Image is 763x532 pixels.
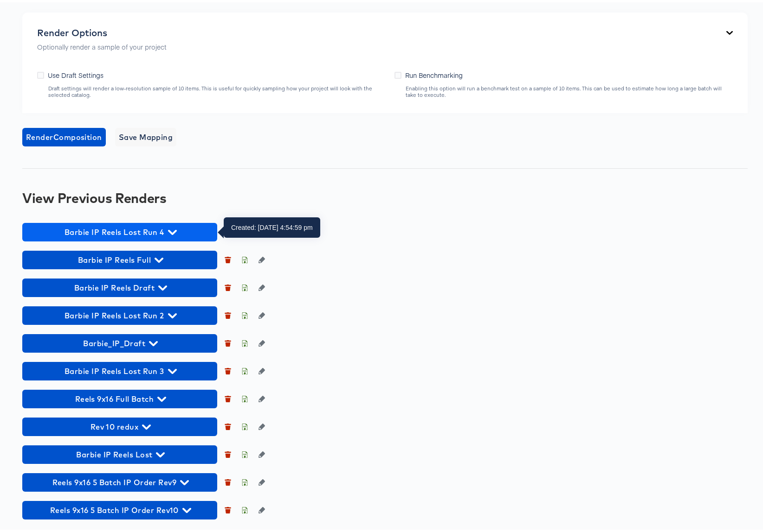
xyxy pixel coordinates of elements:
span: Reels 9x16 Full Batch [27,390,213,403]
span: Reels 9x16 5 Batch IP Order Rev9 [27,474,213,487]
span: Barbie IP Reels Full [27,251,213,264]
span: Barbie_IP_Draft [27,335,213,348]
div: View Previous Renders [22,188,748,203]
button: Reels 9x16 Full Batch [22,387,217,406]
span: Run Benchmarking [405,68,463,77]
div: Draft settings will render a low-resolution sample of 10 items. This is useful for quickly sampli... [48,83,385,96]
button: Barbie IP Reels Lost Run 2 [22,304,217,323]
span: Use Draft Settings [48,68,103,77]
span: Rev 10 redux [27,418,213,431]
button: Reels 9x16 5 Batch IP Order Rev9 [22,471,217,489]
span: Save Mapping [119,128,173,141]
button: Barbie IP Reels Draft [22,276,217,295]
p: Optionally render a sample of your project [37,40,167,49]
button: Barbie IP Reels Lost Run 4 [22,221,217,239]
button: Save Mapping [115,126,177,144]
button: Barbie IP Reels Lost [22,443,217,462]
span: Render Composition [26,128,102,141]
button: Barbie_IP_Draft [22,332,217,350]
span: Barbie IP Reels Lost Run 4 [27,223,213,236]
span: Barbie IP Reels Lost Run 3 [27,362,213,375]
button: Barbie IP Reels Lost Run 3 [22,360,217,378]
div: Render Options [37,25,167,36]
div: Enabling this option will run a benchmark test on a sample of 10 items. This can be used to estim... [405,83,733,96]
button: Reels 9x16 5 Batch IP Order Rev10 [22,499,217,517]
span: Barbie IP Reels Lost [27,446,213,459]
button: Rev 10 redux [22,415,217,434]
span: Reels 9x16 5 Batch IP Order Rev10 [27,501,213,514]
button: Barbie IP Reels Full [22,248,217,267]
button: RenderComposition [22,126,106,144]
span: Barbie IP Reels Draft [27,279,213,292]
span: Barbie IP Reels Lost Run 2 [27,307,213,320]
